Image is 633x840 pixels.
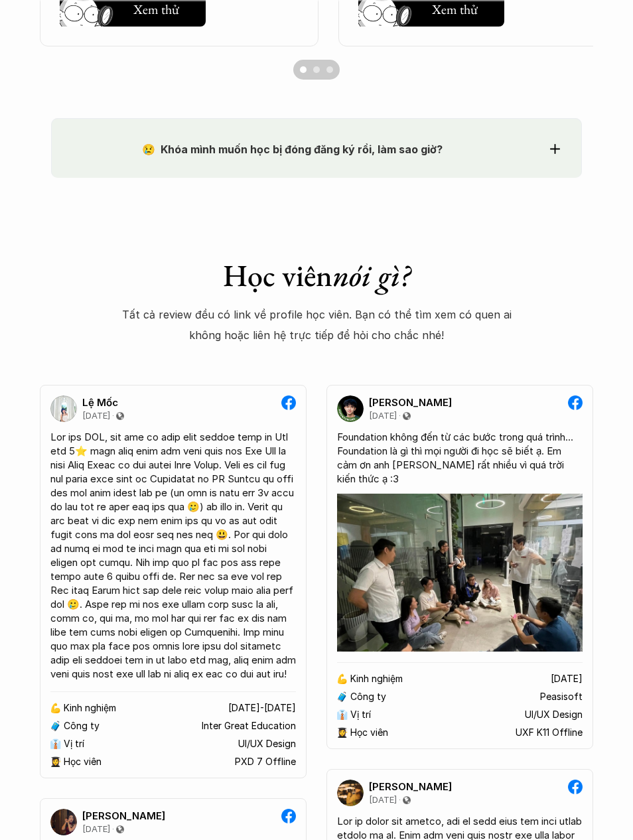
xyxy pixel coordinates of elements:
p: [DATE] [551,673,583,685]
p: Tất cả review đều có link về profile học viên. Bạn có thể tìm xem có quen ai không hoặc liên hệ t... [117,305,516,345]
h1: Học viên [95,257,537,294]
p: Kinh nghiệm [64,703,116,714]
p: PXD 7 Offline [235,756,296,768]
p: UI/UX Design [525,709,583,721]
p: [DATE] [82,411,110,421]
p: [PERSON_NAME] [369,397,452,409]
button: Scroll to page 2 [310,60,323,80]
p: Học viên [64,756,102,768]
a: Lệ Mốc[DATE]Lor ips DOL, sit ame co adip elit seddoe temp in Utl etd 5⭐ magn aliq enim adm veni q... [40,385,307,778]
p: [DATE] [369,411,397,421]
p: 💪 [50,703,61,714]
p: 👔 [50,738,61,750]
button: Scroll to page 3 [323,60,340,80]
p: 🧳 [336,691,348,703]
div: Foundation không đến từ các bước trong quá trình... Foundation là gì thì mọi người đi học sẽ biết... [337,430,583,486]
a: [PERSON_NAME][DATE]Foundation không đến từ các bước trong quá trình... Foundation là gì thì mọi n... [326,385,593,749]
p: [DATE]-[DATE] [228,703,296,714]
p: Công ty [64,721,100,732]
p: 👩‍🎓 [50,756,61,768]
p: Inter Great Education [202,721,296,732]
p: 🧳 [50,721,61,732]
p: Vị trí [350,709,371,721]
p: 👩‍🎓 [336,727,348,738]
div: Lor ips DOL, sit ame co adip elit seddoe temp in Utl etd 5⭐ magn aliq enim adm veni quis nos Exe ... [50,430,296,681]
p: Kinh nghiệm [350,673,403,685]
p: Học viên [350,727,388,738]
p: UI/UX Design [238,738,296,750]
p: Vị trí [64,738,84,750]
p: [PERSON_NAME] [369,781,452,793]
p: Lệ Mốc [82,397,118,409]
strong: 😢 Khóa mình muốn học bị đóng đăng ký rồi, làm sao giờ? [142,143,443,156]
p: 💪 [336,673,348,685]
p: [DATE] [82,824,110,835]
p: UXF K11 Offline [516,727,583,738]
button: Scroll to page 1 [293,60,310,80]
p: [PERSON_NAME] [82,810,165,822]
p: 👔 [336,709,348,721]
p: Công ty [350,691,386,703]
p: [DATE] [369,795,397,805]
p: Peasisoft [540,691,583,703]
em: nói gì? [332,255,411,295]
